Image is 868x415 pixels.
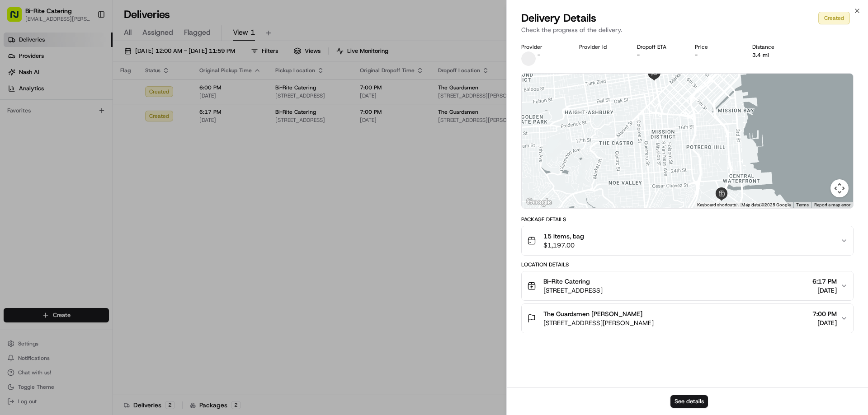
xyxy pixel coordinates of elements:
button: Bi-Rite Catering[STREET_ADDRESS]6:17 PM[DATE] [522,271,853,300]
a: 📗Knowledge Base [5,198,73,214]
span: 7:00 PM [812,309,837,318]
img: 8571987876998_91fb9ceb93ad5c398215_72.jpg [19,86,35,103]
div: Location Details [521,261,854,268]
img: Zach Benton [9,131,24,146]
img: Jandy Espique [9,156,24,170]
span: [PERSON_NAME] [28,164,73,172]
img: Nash [9,9,27,27]
span: API Documentation [85,202,145,211]
div: - [637,51,680,59]
div: 💻 [76,203,84,210]
div: Distance [752,43,796,51]
div: Package Details [521,216,854,223]
span: Bi-Rite Catering [543,277,590,286]
a: Report a map error [814,202,850,207]
span: 15 items, bag [543,232,584,241]
span: [STREET_ADDRESS] [543,286,603,295]
a: Open this area in Google Maps (opens a new window) [524,196,554,208]
p: Check the progress of the delivery. [521,25,854,34]
div: Provider Id [579,43,623,51]
img: 1736555255976-a54dd68f-1ca7-489b-9aae-adbdc363a1c4 [9,86,25,103]
img: Google [524,196,554,208]
span: [STREET_ADDRESS][PERSON_NAME] [543,318,654,327]
div: Start new chat [41,86,148,95]
div: We're available if you need us! [41,95,124,103]
div: 3.4 mi [752,51,796,59]
button: See all [140,116,165,126]
img: 1736555255976-a54dd68f-1ca7-489b-9aae-adbdc363a1c4 [18,165,25,172]
div: Past conversations [9,117,61,125]
button: Start new chat [154,89,165,100]
a: Terms [796,202,809,207]
button: 15 items, bag$1,197.00 [522,226,853,255]
div: - [695,51,738,59]
p: Welcome 👋 [9,36,165,51]
span: [DATE] [812,286,837,295]
input: Clear [24,58,149,68]
button: Keyboard shortcuts [697,202,736,208]
span: • [75,164,78,172]
button: The Guardsmen [PERSON_NAME][STREET_ADDRESS][PERSON_NAME]7:00 PM[DATE] [522,304,853,333]
span: Delivery Details [521,11,596,25]
a: Powered byPylon [64,224,109,231]
span: [DATE] [812,318,837,327]
span: - [538,51,540,59]
span: Map data ©2025 Google [741,202,791,207]
a: 💻API Documentation [73,198,149,214]
button: See details [670,395,708,408]
span: • [75,140,78,147]
span: [DATE] [80,164,99,172]
div: Dropoff ETA [637,43,680,51]
span: $1,197.00 [543,241,584,250]
span: The Guardsmen [PERSON_NAME] [543,309,642,318]
div: Provider [521,43,565,51]
span: [PERSON_NAME] [28,140,73,147]
span: Pylon [90,224,109,231]
div: Price [695,43,738,51]
span: [DATE] [80,140,99,147]
button: Map camera controls [830,179,849,197]
div: 📗 [9,203,16,210]
span: 6:17 PM [812,277,837,286]
span: Knowledge Base [18,202,69,211]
